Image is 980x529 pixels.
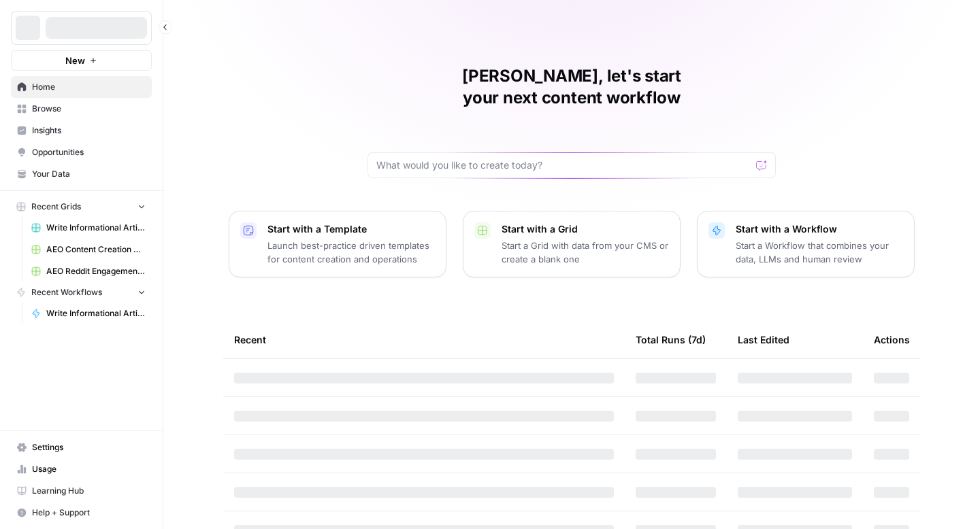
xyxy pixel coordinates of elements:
button: Start with a GridStart a Grid with data from your CMS or create a blank one [463,211,681,277]
span: Learning Hub [32,485,146,497]
button: Start with a WorkflowStart a Workflow that combines your data, LLMs and human review [697,211,915,277]
span: New [65,54,85,67]
a: Insights [11,120,152,141]
span: Recent Workflows [31,286,102,298]
a: AEO Reddit Engagement Test [25,260,152,282]
span: Opportunities [32,146,146,158]
span: Your Data [32,168,146,180]
a: Usage [11,458,152,480]
button: Recent Workflows [11,282,152,303]
button: Start with a TemplateLaunch best-practice driven templates for content creation and operations [229,211,446,277]
span: AEO Reddit Engagement Test [46,265,146,277]
span: Settings [32,441,146,454]
p: Start with a Workflow [736,222,903,236]
a: Browse [11,98,152,120]
span: AEO Content Creation 9-29 [46,243,146,256]
p: Start a Workflow that combines your data, LLMs and human review [736,239,903,266]
span: Insights [32,124,146,137]
span: Help + Support [32,507,146,519]
div: Recent [234,321,614,358]
span: Browse [32,103,146,115]
a: Write Informational Article Body [25,303,152,324]
a: Opportunities [11,141,152,163]
a: Write Informational Articles [25,217,152,239]
a: Home [11,76,152,98]
div: Total Runs (7d) [636,321,706,358]
p: Start a Grid with data from your CMS or create a blank one [502,239,669,266]
p: Launch best-practice driven templates for content creation and operations [267,239,435,266]
span: Write Informational Articles [46,222,146,234]
p: Start with a Template [267,222,435,236]
p: Start with a Grid [502,222,669,236]
span: Usage [32,463,146,475]
h1: [PERSON_NAME], let's start your next content workflow [367,65,776,109]
a: Learning Hub [11,480,152,502]
div: Last Edited [738,321,789,358]
a: Your Data [11,163,152,185]
a: AEO Content Creation 9-29 [25,239,152,260]
input: What would you like to create today? [376,158,751,172]
span: Recent Grids [31,201,81,213]
button: Help + Support [11,502,152,524]
a: Settings [11,437,152,458]
span: Home [32,81,146,93]
div: Actions [874,321,910,358]
button: Recent Grids [11,197,152,217]
button: New [11,50,152,71]
span: Write Informational Article Body [46,307,146,320]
